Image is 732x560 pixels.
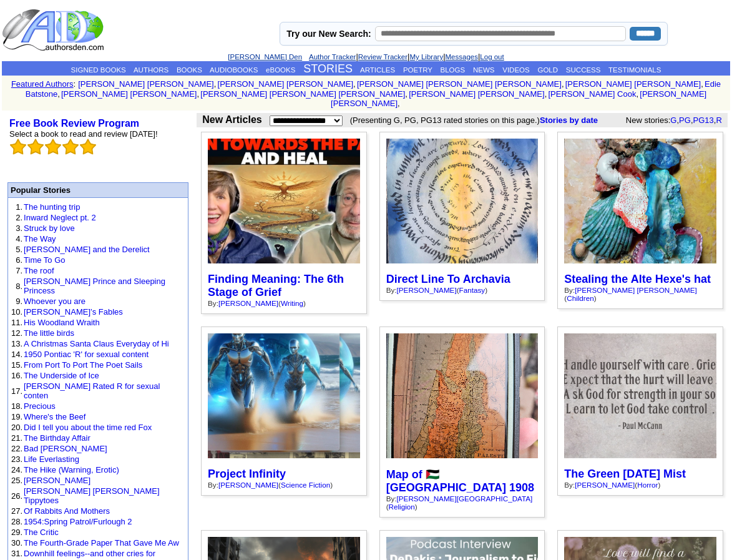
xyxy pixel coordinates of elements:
a: [PERSON_NAME] Rated R for sexual conten [24,381,160,400]
a: Free Book Review Program [9,118,139,129]
a: [PERSON_NAME] [PERSON_NAME] [PERSON_NAME] [200,89,405,99]
font: 27. [11,506,22,516]
a: Inward Neglect pt. 2 [24,213,96,222]
a: [PERSON_NAME] Prince and Sleeping Princess [24,277,165,295]
a: The Green [DATE] Mist [564,468,686,480]
a: [PERSON_NAME] [218,299,278,307]
a: G [670,115,676,125]
b: New Articles [202,114,261,125]
font: 4. [16,234,22,243]
a: Horror [637,481,658,489]
font: (Presenting G, PG, PG13 rated stories on this page.) [350,115,616,125]
font: i [400,101,401,107]
a: Precious [24,401,56,411]
font: i [356,81,357,88]
a: [PERSON_NAME] and the Derelict [24,245,150,254]
div: By: ( ) [208,299,360,307]
a: Author Tracker [309,53,356,61]
a: [PERSON_NAME] [575,481,635,489]
a: Whoever you are [24,297,85,306]
a: [PERSON_NAME] [PERSON_NAME] [PERSON_NAME] [357,79,562,89]
a: [PERSON_NAME] [PERSON_NAME] [575,286,697,294]
a: POETRY [403,66,432,74]
a: Where's the Beef [24,412,85,421]
a: [PERSON_NAME] Cook [549,89,637,99]
a: eBOOKS [266,66,295,74]
a: The hunting trip [24,202,80,212]
a: [PERSON_NAME] [397,286,457,294]
font: 31. [11,549,22,558]
a: Featured Authors [11,79,74,89]
a: My Library [409,53,443,61]
a: Life Everlasting [24,454,79,464]
a: PG [679,115,691,125]
a: Stories by date [540,115,598,125]
a: Stealing the Alte Hexe's hat [564,273,711,285]
a: Time To Go [24,255,65,265]
a: [PERSON_NAME] [PERSON_NAME] Tippytoes [24,486,159,505]
a: The Critic [24,528,59,537]
font: 23. [11,454,22,464]
font: i [547,91,548,98]
a: TESTIMONIALS [608,66,661,74]
a: Did I tell you about the time red Fox [24,423,152,432]
a: Children [567,294,594,302]
font: 1. [16,202,22,212]
font: 25. [11,476,22,485]
a: [PERSON_NAME] [PERSON_NAME] [565,79,701,89]
font: 29. [11,528,22,537]
a: PG13 [693,115,714,125]
div: By: ( ) [386,494,539,511]
font: i [703,81,705,88]
a: Project Infinity [208,468,286,480]
font: 30. [11,538,22,548]
a: [PERSON_NAME] [PERSON_NAME] [331,89,706,108]
img: logo_ad.gif [2,8,107,52]
font: 5. [16,245,22,254]
a: His Woodland Wraith [24,318,100,327]
font: 8. [16,282,22,291]
font: 15. [11,360,22,370]
a: The roof [24,266,54,275]
a: [PERSON_NAME] [PERSON_NAME] [218,79,353,89]
a: Science Fiction [281,481,330,489]
a: The little birds [24,328,74,338]
font: 3. [16,224,22,233]
font: Select a book to read and review [DATE]! [9,129,158,139]
img: bigemptystars.png [10,139,26,155]
a: [PERSON_NAME] [PERSON_NAME] [61,89,197,99]
a: Finding Meaning: The 6th Stage of Grief [208,273,344,298]
font: 26. [11,491,22,501]
font: i [564,81,565,88]
a: STORIES [303,62,353,75]
font: 6. [16,255,22,265]
font: i [407,91,409,98]
font: 24. [11,465,22,474]
font: Popular Stories [11,185,71,195]
a: NEWS [473,66,495,74]
font: 13. [11,339,22,348]
a: [PERSON_NAME] [218,481,278,489]
font: New stories: , , , [626,115,726,125]
font: 2. [16,213,22,222]
a: Bad [PERSON_NAME] [24,444,107,453]
a: The Hike (Warning, Erotic) [24,465,119,474]
a: Of Rabbits And Mothers [24,506,110,516]
font: 19. [11,412,22,421]
a: Struck by love [24,224,75,233]
font: 22. [11,444,22,453]
a: A Christmas Santa Claus Everyday of Hi [24,339,169,348]
a: [PERSON_NAME][GEOGRAPHIC_DATA] [397,494,533,503]
a: Fantasy [459,286,486,294]
a: The Underside of Ice [24,371,99,380]
img: bigemptystars.png [27,139,44,155]
a: 1950 Pontiac 'R' for sexual content [24,350,149,359]
font: , , , , , , , , , , [26,79,721,108]
font: i [638,91,640,98]
font: 11. [11,318,22,327]
a: The Fourth-Grade Paper That Gave Me Aw [24,538,179,548]
a: [PERSON_NAME] Den [228,53,302,61]
font: i [60,91,61,98]
a: Direct Line To Archavia [386,273,510,285]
